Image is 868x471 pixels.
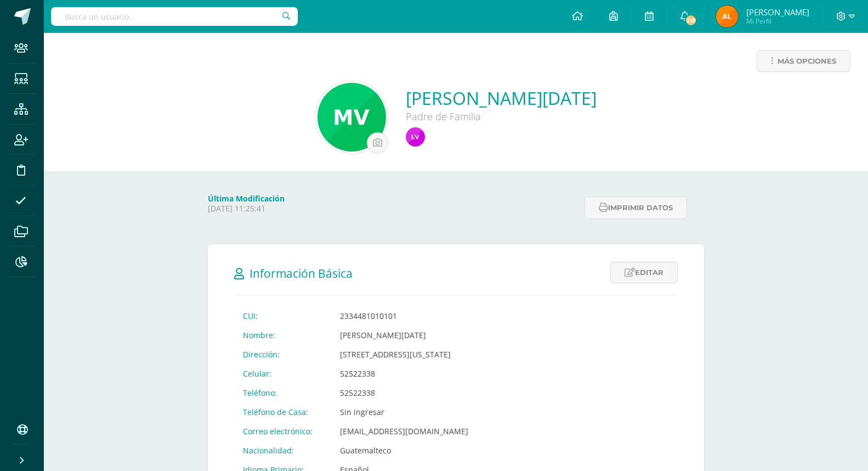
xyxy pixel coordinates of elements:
td: Guatemalteco [331,441,477,460]
td: 52522338 [331,364,477,383]
button: Imprimir datos [585,197,687,219]
span: Más opciones [778,51,836,71]
td: [EMAIL_ADDRESS][DOMAIN_NAME] [331,422,477,441]
td: [STREET_ADDRESS][US_STATE] [331,345,477,364]
td: Nacionalidad: [234,441,331,460]
td: Correo electrónico: [234,422,331,441]
h4: Última Modificación [208,193,578,204]
span: Información Básica [249,266,353,281]
span: Mi Perfil [746,16,809,26]
a: Más opciones [757,51,850,72]
a: Editar [610,262,678,283]
a: [PERSON_NAME][DATE] [406,86,597,110]
span: [PERSON_NAME] [746,7,809,18]
span: 218 [685,14,697,26]
input: Busca un usuario... [51,7,298,26]
td: Dirección: [234,345,331,364]
td: Teléfono de Casa: [234,402,331,422]
td: [PERSON_NAME][DATE] [331,326,477,345]
div: Padre de Familia [406,110,597,123]
img: 933c1a9e714a6a4482ee1c1bd1cbc6e0.png [406,127,425,147]
td: Nombre: [234,326,331,345]
td: 2334481010101 [331,306,477,326]
td: Sin ingresar [331,402,477,422]
td: Celular: [234,364,331,383]
img: af9b8bc9e20a7c198341f7486dafb623.png [716,5,738,27]
td: CUI: [234,306,331,326]
img: e7f7c88e90a8b12658386ce5dc3c31fa.png [317,83,386,152]
td: 52522338 [331,383,477,402]
td: Teléfono: [234,383,331,402]
p: [DATE] 11:25:41 [208,204,578,214]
